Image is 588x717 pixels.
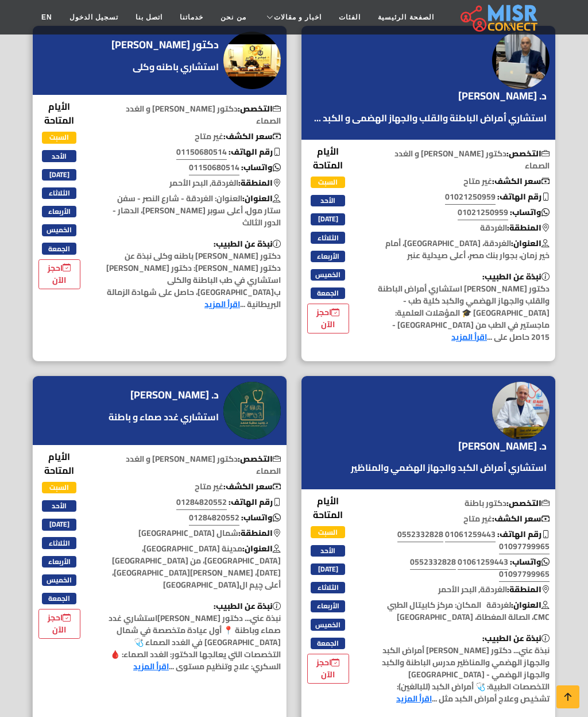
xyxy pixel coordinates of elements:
span: اخبار و مقالات [274,12,322,22]
span: السبت [42,482,76,493]
span: الأحد [42,150,76,162]
b: نبذة عن الطبيب: [214,236,281,251]
b: واتساب: [510,554,550,569]
p: استشاري باطنه وكلى [111,60,222,74]
a: دكتور [PERSON_NAME] [111,36,222,53]
span: [DATE] [42,519,76,530]
b: واتساب: [241,510,281,525]
b: واتساب: [510,205,550,220]
a: استشاري أمراض الباطنة والقلب والجهاز الهضمى و الكبد ... [311,111,550,125]
img: main.misr_connect [461,3,537,32]
span: الأحد [311,545,345,557]
a: د. [PERSON_NAME] [130,386,222,404]
span: الثلاثاء [311,232,345,243]
p: الغردقة, البحر الأحمر [100,177,287,189]
a: اخبار و مقالات [255,6,331,28]
a: اقرأ المزيد [204,297,240,312]
span: الخميس [311,619,345,630]
a: احجز الآن [38,259,80,289]
a: احجز الآن [38,609,80,639]
chrome_annotation: 01061259443 [445,527,496,542]
h4: دكتور [PERSON_NAME] [111,39,219,51]
img: دكتور بيتر ماهر [223,32,281,89]
b: نبذة عن الطبيب: [214,599,281,614]
a: تسجيل الدخول [61,6,127,28]
chrome_annotation: 01097799965 [499,566,550,582]
b: نبذة عن الطبيب: [482,631,550,646]
chrome_annotation: 0552332828 [397,527,443,542]
span: الثلاثاء [311,582,345,593]
chrome_annotation: 0552332828 [410,554,456,570]
chrome_annotation: 01021250959 [458,205,508,220]
p: شمال [GEOGRAPHIC_DATA] [100,527,287,539]
span: [DATE] [311,213,345,225]
span: الخميس [42,574,76,586]
div: الأيام المتاحة [38,99,80,289]
p: دكتور [PERSON_NAME] و الغدد الصماء [100,453,287,477]
span: الأربعاء [42,556,76,568]
p: غير متاح [100,481,287,493]
a: EN [33,6,61,28]
p: غير متاح [100,131,287,143]
b: سعر الكشف: [492,511,550,526]
p: الغردقة, البحر الأحمر [369,584,556,596]
b: رقم الهاتف: [497,527,550,542]
b: العنوان: [511,236,550,251]
span: الثلاثاء [42,187,76,199]
b: المنطقة: [507,220,550,235]
b: التخصص: [238,101,281,116]
b: رقم الهاتف: [229,144,281,159]
a: احجز الآن [307,304,349,333]
b: التخصص: [506,146,550,161]
a: د. [PERSON_NAME] [458,87,550,105]
chrome_annotation: 01097799965 [499,539,550,554]
a: من نحن [212,6,254,28]
b: سعر الكشف: [223,479,281,494]
p: دكتور [PERSON_NAME] و الغدد الصماء [369,148,556,172]
span: الأحد [42,500,76,512]
b: رقم الهاتف: [497,189,550,204]
b: سعر الكشف: [223,129,281,144]
p: نبذة عني... دكتور [PERSON_NAME]استشاري غدد صماء وباطنة 📍 أول عيادة متخصصة في شمال [GEOGRAPHIC_DAT... [100,600,287,673]
p: الغردقة [369,222,556,234]
div: الأيام المتاحة [307,144,349,334]
span: الأربعاء [42,206,76,217]
p: العنوان: الغردقة - شارع النصر - سفن ستار مول، أعلى سوبر [PERSON_NAME]، الدهار - الدور الثالث [100,193,287,229]
p: نبذة عني... دكتور [PERSON_NAME] أمراض الكبد والجهاز الهضمي والمناظير مدرس الباطنة والكبد والجهاز ... [369,632,556,705]
a: اتصل بنا [127,6,171,28]
chrome_annotation: 01284820552 [176,494,227,510]
span: السبت [311,177,345,188]
p: استشاري أمراض الكبد والجهاز الهضمي والمناظير [348,461,550,474]
p: غير متاح [369,175,556,187]
chrome_annotation: 01150680514 [189,160,239,175]
p: لغردقة المكان: مركز كابيتال الطبي CMC، الصالة المغطاة، [GEOGRAPHIC_DATA] [369,599,556,623]
a: اقرأ المزيد [133,659,169,674]
p: دكتور باطنة [369,497,556,509]
b: التخصص: [238,451,281,466]
b: سعر الكشف: [492,174,550,189]
p: الغردقة، [GEOGRAPHIC_DATA]، أمام خير زمان، بجوار بنك مصر، أعلى صيدلية عنبر [369,237,556,262]
p: غير متاح [369,513,556,525]
span: السبت [311,526,345,538]
b: المنطقة: [238,526,281,540]
span: الأحد [311,195,345,206]
span: الجمعة [42,593,76,604]
b: المنطقة: [238,175,281,190]
chrome_annotation: 01284820552 [189,510,239,526]
chrome_annotation: 01021250959 [445,189,496,205]
span: الأربعاء [311,600,345,612]
div: الأيام المتاحة [307,494,349,684]
img: د. عاطف سلام [492,32,550,89]
a: استشاري غدد صماء و باطنة [106,410,222,424]
span: السبت [42,132,76,143]
span: الجمعة [311,287,345,299]
a: الفئات [330,6,369,28]
b: العنوان: [242,541,281,556]
b: العنوان: [242,191,281,206]
b: نبذة عن الطبيب: [482,269,550,284]
span: الخميس [42,224,76,236]
a: الصفحة الرئيسية [369,6,442,28]
p: دكتور [PERSON_NAME] استشاري أمراض الباطنة والقلب والجهاز الهضمي والكبد كلية طب - [GEOGRAPHIC_DATA... [369,271,556,343]
span: الأربعاء [311,251,345,262]
a: د. [PERSON_NAME] [458,438,550,455]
